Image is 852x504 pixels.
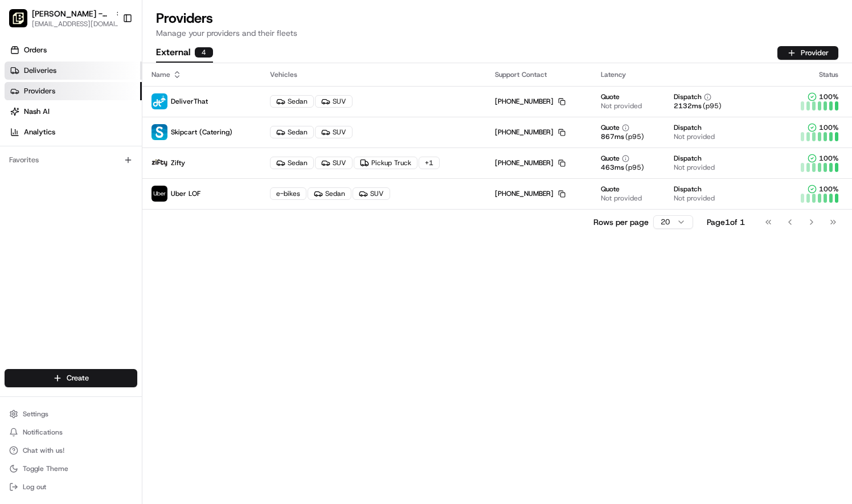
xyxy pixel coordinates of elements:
[7,160,92,181] a: 📗Knowledge Base
[819,154,838,163] span: 100 %
[23,446,64,455] span: Chat with us!
[5,151,137,169] div: Favorites
[23,409,48,419] span: Settings
[5,5,118,32] button: Pei Wei - Countrywood Memphis[PERSON_NAME] - Countrywood [GEOGRAPHIC_DATA][EMAIL_ADDRESS][DOMAIN_...
[30,73,188,85] input: Clear
[786,70,843,79] div: Status
[601,154,629,163] button: Quote
[819,123,838,132] span: 100 %
[315,157,353,169] div: SUV
[270,187,306,200] div: e-bikes
[39,108,187,120] div: Start new chat
[108,165,183,176] span: API Documentation
[601,132,624,141] span: 867 ms
[495,128,566,137] div: [PHONE_NUMBER]
[92,160,187,181] a: 💻API Documentation
[674,123,702,132] span: Dispatch
[674,132,715,141] span: Not provided
[593,216,649,228] p: Rows per page
[171,189,200,198] span: Uber LOF
[39,120,144,129] div: We're available if you need us!
[703,101,722,110] span: (p95)
[5,406,137,422] button: Settings
[601,70,768,79] div: Latency
[270,70,477,79] div: Vehicles
[151,70,252,79] div: Name
[32,19,123,28] button: [EMAIL_ADDRESS][DOMAIN_NAME]
[156,27,838,39] p: Manage your providers and their fleets
[80,192,138,201] a: Powered byPylon
[156,43,213,63] button: External
[11,45,207,63] p: Welcome 👋
[5,123,142,141] a: Analytics
[270,126,314,138] div: Sedan
[24,106,50,117] span: Nash AI
[195,47,213,58] div: 4
[171,158,185,167] span: Zifty
[11,166,21,175] div: 📗
[5,369,137,387] button: Create
[156,9,838,27] h1: Providers
[495,97,566,106] div: [PHONE_NUMBER]
[674,194,715,203] span: Not provided
[601,194,642,203] span: Not provided
[601,123,629,132] button: Quote
[151,124,167,140] img: profile_skipcart_partner.png
[354,157,417,169] div: Pickup Truck
[5,461,137,477] button: Toggle Theme
[495,189,566,198] div: [PHONE_NUMBER]
[24,86,55,96] span: Providers
[32,8,110,19] button: [PERSON_NAME] - Countrywood [GEOGRAPHIC_DATA]
[777,46,838,60] button: Provider
[171,97,208,106] span: DeliverThat
[5,479,137,495] button: Log out
[171,128,232,137] span: Skipcart (Catering)
[9,9,27,27] img: Pei Wei - Countrywood Memphis
[24,45,47,55] span: Orders
[308,187,351,200] div: Sedan
[674,92,711,101] button: Dispatch
[5,82,142,100] a: Providers
[113,192,138,201] span: Pylon
[819,185,838,194] span: 100 %
[601,163,624,172] span: 463 ms
[495,70,583,79] div: Support Contact
[625,132,644,141] span: (p95)
[67,373,89,383] span: Create
[601,185,620,194] span: Quote
[5,424,137,440] button: Notifications
[270,157,314,169] div: Sedan
[5,103,142,121] a: Nash AI
[819,92,838,101] span: 100 %
[674,154,702,163] span: Dispatch
[707,216,745,228] div: Page 1 of 1
[419,157,440,169] div: + 1
[151,93,167,109] img: profile_deliverthat_partner.png
[11,108,32,129] img: 1736555255976-a54dd68f-1ca7-489b-9aae-adbdc363a1c4
[5,41,142,59] a: Orders
[24,127,55,137] span: Analytics
[194,112,207,125] button: Start new chat
[23,165,87,176] span: Knowledge Base
[674,101,702,110] span: 2132 ms
[625,163,644,172] span: (p95)
[601,92,620,101] span: Quote
[23,482,46,491] span: Log out
[5,62,142,80] a: Deliveries
[270,95,314,108] div: Sedan
[23,464,68,473] span: Toggle Theme
[151,155,167,171] img: zifty-logo-trans-sq.png
[151,186,167,202] img: uber-new-logo.jpeg
[5,442,137,458] button: Chat with us!
[24,65,56,76] span: Deliveries
[23,428,63,437] span: Notifications
[674,163,715,172] span: Not provided
[353,187,390,200] div: SUV
[674,185,702,194] span: Dispatch
[315,95,353,108] div: SUV
[96,166,105,175] div: 💻
[601,101,642,110] span: Not provided
[315,126,353,138] div: SUV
